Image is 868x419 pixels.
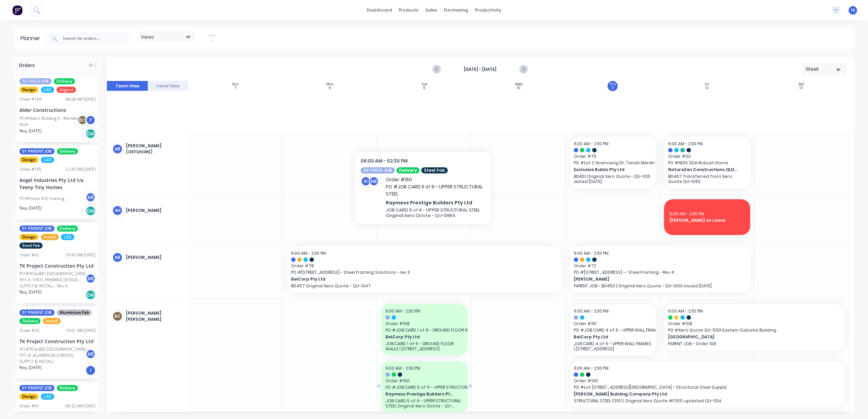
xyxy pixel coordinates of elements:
[19,385,54,391] span: 01 PARENT JOB
[12,5,22,15] img: Factory
[291,263,558,269] span: Order # 78
[19,393,38,400] span: Design
[77,115,88,125] div: BC
[574,308,609,314] span: 6:00 AM - 2:30 PM
[19,148,54,154] span: 01 PARENT JOB
[112,311,123,321] div: BC
[574,391,814,397] span: [PERSON_NAME] Building Company Pty Ltd
[385,334,456,340] span: BelCorp Pty Ltd
[574,250,609,256] span: 6:00 AM - 2:30 PM
[19,328,39,334] div: Order # 29
[612,86,614,90] div: 11
[107,81,148,91] button: Team View
[574,398,840,403] p: STRUCTURAL STEEL F2511 | Original Xero Quote #F2511, updated QU-1134
[19,166,42,172] div: Order # 185
[441,5,472,15] div: purchasing
[65,328,96,334] div: 10:01 AM [DATE]
[57,148,78,154] span: Delivery
[385,384,463,390] span: PO # JOB CARD 5 of 6 - UPPER STRUCTURAL STEEL
[668,160,746,166] span: PO # NDIS SDA Robust Home
[574,160,652,166] span: PO # Lot 2 Goenoeng Dr, Tanah Merah - Steel Framing
[232,82,239,86] div: Sun
[19,271,88,289] div: PO #TKTar881 [GEOGRAPHIC_DATA] TH1-6: STEEL FRAMING DESIGN, SUPPLY & INSTALL - Rev 4
[19,225,54,232] span: 01 PARENT JOB
[19,346,88,365] div: PO #TKTar882 [GEOGRAPHIC_DATA] TH1-6: ALUMINIUM SCREENS, SUPPLY & INSTALL
[85,290,96,300] div: Del
[65,252,96,258] div: 10:43 AM [DATE]
[65,96,96,102] div: 06:08 AM [DATE]
[19,196,64,202] div: PO #Home 435 Framing
[422,5,441,15] div: sales
[668,334,823,340] span: [GEOGRAPHIC_DATA]
[574,283,746,288] p: PARENT JOB - B0450 | Original Xero Quote - QU-1003 issued [DATE]
[61,234,74,240] span: LGS
[574,269,746,275] span: PO # [STREET_ADDRESS] -- Steel Framing - Rev 4
[19,87,38,93] span: Design
[19,318,41,324] span: Delivery
[668,321,840,327] span: Order # 108
[574,365,609,371] span: 6:00 AM - 2:30 PM
[517,86,520,90] div: 10
[19,309,54,316] span: 01 PARENT JOB
[385,365,420,371] span: 6:00 AM - 2:30 PM
[385,391,456,397] span: Raymess Prestige Builders Pty Ltd
[799,82,804,86] div: Sat
[126,254,183,261] div: [PERSON_NAME]
[385,308,420,314] span: 6:00 AM - 2:30 PM
[574,378,840,384] span: Order # 100
[395,5,422,15] div: products
[112,205,123,216] div: AH
[20,34,44,43] div: Planner
[126,207,183,214] div: [PERSON_NAME]
[19,157,38,163] span: Design
[385,321,463,327] span: Order # 158
[385,327,463,333] span: PO # JOB CARD 1 of 6 - GROUND FLOOR WALLS
[851,7,855,13] span: IK
[41,393,54,400] span: LGS
[85,129,96,139] div: Del
[126,310,183,322] div: [PERSON_NAME] [PERSON_NAME]
[291,276,531,282] span: BelCorp Pty Ltd
[668,141,703,147] span: 6:00 AM - 2:30 PM
[85,115,96,125] div: F
[19,106,96,114] div: Alder Constructions
[57,87,76,93] span: Urgent
[19,252,39,258] div: Order # 42
[19,78,51,84] span: 02 CHILD JOB
[126,143,183,155] div: [PERSON_NAME] (OFFSHORE)
[669,211,704,217] span: 6:00 AM - 2:30 PM
[668,341,840,346] p: PARENT JOB - Order 108
[291,269,558,275] span: PO # [STREET_ADDRESS] - Steel Framing Solutions - rev 3
[574,341,652,351] p: JOB CARD 4 of 6 - UPPER WALL FRAMES | [STREET_ADDRESS]
[85,192,96,202] div: ME
[65,166,96,172] div: 12:45 PM [DATE]
[574,263,746,269] span: Order # 72
[802,63,846,75] button: Week
[291,283,558,288] p: B0457 Original Xero Quote - QU-1047
[41,87,54,93] span: LGS
[54,78,75,84] span: Delivery
[326,82,334,86] div: Mon
[19,205,42,211] span: Req. [DATE]
[65,403,96,409] div: 09:32 AM [DATE]
[19,338,96,345] div: TK Project Construction Pty Ltd
[800,86,803,90] div: 13
[57,385,78,391] span: Delivery
[19,234,38,240] span: Design
[141,33,154,40] span: Views
[19,403,39,409] div: Order # 91
[329,86,331,90] div: 8
[574,276,729,282] span: [PERSON_NAME]
[610,82,616,86] div: Thu
[291,250,326,256] span: 6:00 AM - 2:30 PM
[112,144,123,154] div: AB
[669,217,745,223] span: [PERSON_NAME] on Leave
[574,334,644,340] span: BelCorp Pty Ltd
[668,174,746,184] p: B0467 Transferred from Xero Quote QU-1063
[19,242,43,249] span: Steel Fab
[19,262,96,269] div: TK Project Construction Pty Ltd
[19,177,96,191] div: Angel Industries Pty Ltd t/a Teeny Tiny Homes
[57,225,78,232] span: Delivery
[57,309,92,316] span: Aluminium Fab
[574,174,652,184] p: B0451 Original Xero Quote - QU-1013 dated [DATE]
